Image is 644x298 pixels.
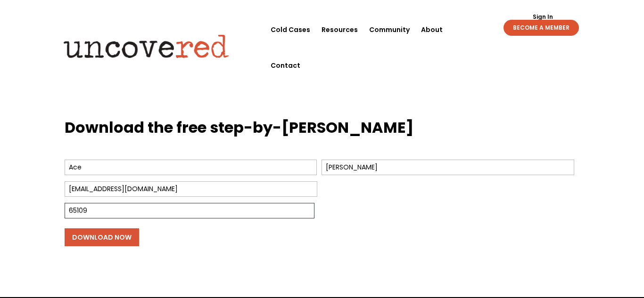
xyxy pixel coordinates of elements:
[65,181,317,197] input: Email
[65,117,580,143] h3: Download the free step-by-[PERSON_NAME]
[271,12,310,48] a: Cold Cases
[56,28,237,64] img: Uncovered logo
[322,12,358,48] a: Resources
[271,48,300,83] a: Contact
[65,160,317,175] input: First Name
[528,14,558,20] a: Sign In
[65,203,314,218] input: Zip Code
[322,160,574,175] input: Last Name
[421,12,443,48] a: About
[504,20,579,36] a: BECOME A MEMBER
[65,228,139,246] input: Download Now
[369,12,410,48] a: Community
